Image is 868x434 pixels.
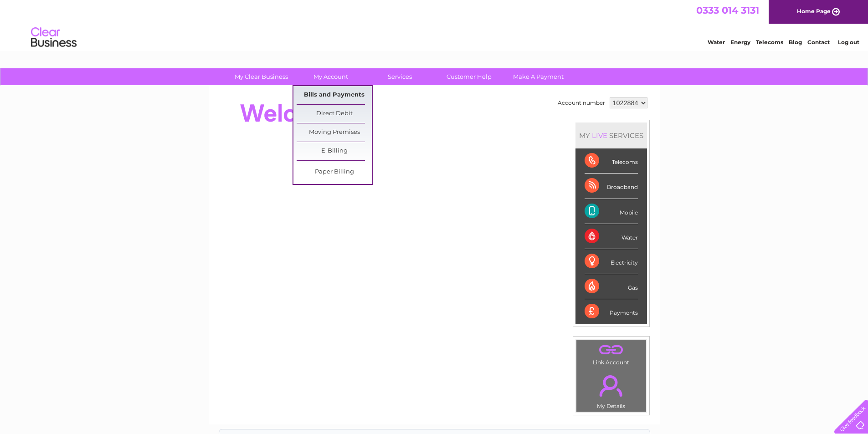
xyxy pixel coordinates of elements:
[579,342,644,358] a: .
[807,39,830,46] a: Contact
[756,39,783,46] a: Telecoms
[431,68,507,85] a: Customer Help
[730,39,750,46] a: Energy
[293,68,368,85] a: My Account
[590,131,609,140] div: LIVE
[297,163,372,181] a: Paper Billing
[585,249,638,274] div: Electricity
[224,68,299,85] a: My Clear Business
[585,148,638,174] div: Telecoms
[585,299,638,324] div: Payments
[555,95,607,111] td: Account number
[585,199,638,224] div: Mobile
[696,5,759,16] a: 0333 014 3131
[576,339,647,368] td: Link Account
[576,368,647,412] td: My Details
[297,105,372,123] a: Direct Debit
[31,24,77,51] img: logo.png
[585,274,638,299] div: Gas
[297,123,372,142] a: Moving Premises
[501,68,576,85] a: Make A Payment
[579,370,644,402] a: .
[789,39,802,46] a: Blog
[297,142,372,160] a: E-Billing
[708,39,725,46] a: Water
[219,5,650,44] div: Clear Business is a trading name of Verastar Limited (registered in [GEOGRAPHIC_DATA] No. 3667643...
[575,123,647,148] div: MY SERVICES
[362,68,437,85] a: Services
[585,174,638,199] div: Broadband
[297,86,372,104] a: Bills and Payments
[838,39,859,46] a: Log out
[585,224,638,249] div: Water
